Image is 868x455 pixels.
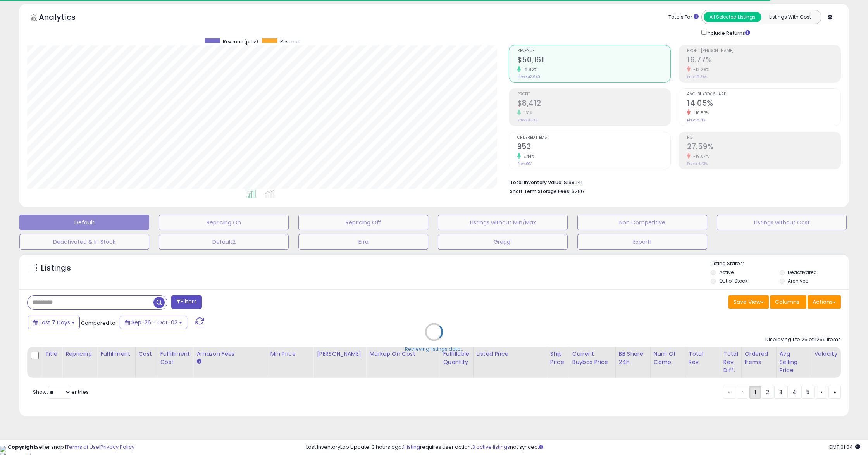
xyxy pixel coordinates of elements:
[159,215,289,230] button: Repricing On
[517,161,532,166] small: Prev: 887
[517,142,671,153] h2: 953
[517,118,537,122] small: Prev: $8,303
[691,153,710,159] small: -19.84%
[517,74,540,79] small: Prev: $42,940
[761,12,819,22] button: Listings With Cost
[691,110,709,116] small: -10.57%
[438,234,568,250] button: Gregg1
[696,28,759,37] div: Include Returns
[510,179,563,186] b: Total Inventory Value:
[19,215,149,230] button: Default
[668,14,699,21] div: Totals For
[687,118,705,122] small: Prev: 15.71%
[517,49,671,53] span: Revenue
[717,215,847,230] button: Listings without Cost
[159,234,289,250] button: Default2
[280,38,300,45] span: Revenue
[517,99,671,109] h2: $8,412
[510,177,835,186] li: $198,141
[510,188,570,195] b: Short Term Storage Fees:
[517,55,671,66] h2: $50,161
[517,92,671,97] span: Profit
[39,12,91,24] h5: Analytics
[687,74,707,79] small: Prev: 19.34%
[687,142,840,153] h2: 27.59%
[687,99,840,109] h2: 14.05%
[687,92,840,97] span: Avg. Buybox Share
[405,345,463,352] div: Retrieving listings data..
[438,215,568,230] button: Listings without Min/Max
[298,234,428,250] button: Erra
[19,234,149,250] button: Deactivated & In Stock
[704,12,761,22] button: All Selected Listings
[577,215,707,230] button: Non Competitive
[687,161,708,166] small: Prev: 34.42%
[691,67,710,72] small: -13.29%
[577,234,707,250] button: Export1
[521,110,533,116] small: 1.31%
[298,215,428,230] button: Repricing Off
[517,136,671,140] span: Ordered Items
[687,136,840,140] span: ROI
[223,38,258,45] span: Revenue (prev)
[521,153,535,159] small: 7.44%
[687,49,840,53] span: Profit [PERSON_NAME]
[572,188,584,195] span: $286
[521,67,537,72] small: 16.82%
[687,55,840,66] h2: 16.77%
